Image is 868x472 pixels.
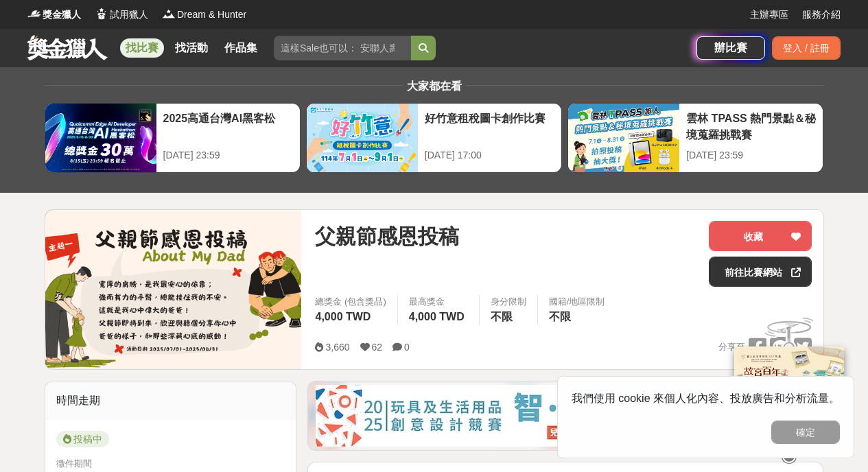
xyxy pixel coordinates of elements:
div: [DATE] 23:59 [163,148,293,163]
div: 2025高通台灣AI黑客松 [163,110,293,141]
div: 國籍/地區限制 [549,295,605,309]
input: 這樣Sale也可以： 安聯人壽創意銷售法募集 [274,36,411,60]
span: 最高獎金 [409,295,468,309]
a: 作品集 [219,38,263,58]
span: 0 [404,342,410,353]
a: 找活動 [169,38,213,58]
span: 父親節感恩投稿 [315,221,459,252]
img: Cover Image [45,210,302,368]
span: 總獎金 (包含獎品) [315,295,386,309]
a: 主辦專區 [750,8,788,22]
img: Logo [27,7,41,21]
span: 4,000 TWD [315,311,371,322]
a: 前往比賽網站 [709,257,812,287]
span: 徵件期間 [56,458,92,469]
button: 確定 [771,421,840,444]
div: 雲林 TPASS 熱門景點＆秘境蒐羅挑戰賽 [686,110,816,141]
a: LogoDream & Hunter [162,8,246,22]
span: 獎金獵人 [43,8,81,22]
img: Logo [95,7,108,21]
div: 身分限制 [491,295,526,309]
a: 服務介紹 [802,8,841,22]
span: 大家都在看 [403,80,465,92]
img: d4b53da7-80d9-4dd2-ac75-b85943ec9b32.jpg [316,385,815,447]
div: 好竹意租稅圖卡創作比賽 [425,110,554,141]
img: 968ab78a-c8e5-4181-8f9d-94c24feca916.png [734,346,844,438]
span: 分享至 [718,337,745,357]
a: 好竹意租稅圖卡創作比賽[DATE] 17:00 [306,103,562,173]
span: 不限 [549,311,571,322]
img: Logo [162,7,176,21]
button: 收藏 [709,221,812,251]
span: 試用獵人 [110,8,148,22]
div: [DATE] 17:00 [425,148,554,163]
a: 找比賽 [120,38,164,58]
span: 62 [372,342,383,353]
span: Dream & Hunter [177,8,246,22]
span: 不限 [491,311,513,322]
span: 3,660 [325,342,349,353]
a: 辦比賽 [696,36,765,60]
a: Logo獎金獵人 [27,8,81,22]
div: [DATE] 23:59 [686,148,816,163]
span: 4,000 TWD [409,311,465,322]
span: 投稿中 [56,431,109,447]
div: 登入 / 註冊 [772,36,841,60]
div: 時間走期 [45,381,296,420]
span: 我們使用 cookie 來個人化內容、投放廣告和分析流量。 [572,392,840,404]
a: 雲林 TPASS 熱門景點＆秘境蒐羅挑戰賽[DATE] 23:59 [567,103,823,173]
a: 2025高通台灣AI黑客松[DATE] 23:59 [45,103,301,173]
a: Logo試用獵人 [95,8,148,22]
